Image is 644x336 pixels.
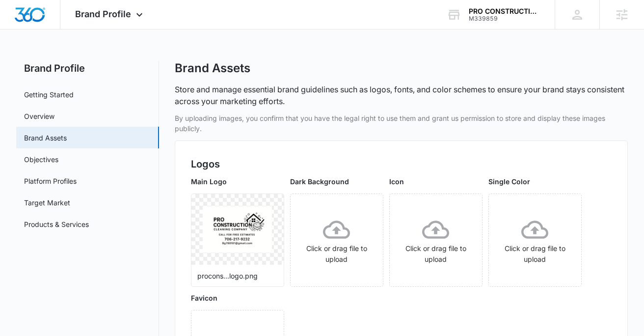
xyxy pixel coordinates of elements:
[488,176,582,187] p: Single Color
[24,154,58,165] a: Objectives
[24,197,70,208] a: Target Market
[191,293,284,303] p: Favicon
[390,216,482,265] div: Click or drag file to upload
[175,84,628,107] p: Store and manage essential brand guidelines such as logos, fonts, and color schemes to ensure you...
[489,194,581,286] span: Click or drag file to upload
[469,15,540,22] div: account id
[24,111,54,121] a: Overview
[290,176,383,187] p: Dark Background
[390,194,482,286] span: Click or drag file to upload
[389,176,483,187] p: Icon
[191,176,284,187] p: Main Logo
[175,113,628,134] p: By uploading images, you confirm that you have the legal right to use them and grant us permissio...
[489,216,581,265] div: Click or drag file to upload
[24,219,89,229] a: Products & Services
[24,89,74,100] a: Getting Started
[191,157,612,171] h2: Logos
[291,194,383,286] span: Click or drag file to upload
[469,7,540,15] div: account name
[175,61,250,76] h1: Brand Assets
[75,9,131,19] span: Brand Profile
[197,271,278,281] p: procons...logo.png
[16,61,159,76] h2: Brand Profile
[291,216,383,265] div: Click or drag file to upload
[24,133,67,143] a: Brand Assets
[203,206,272,252] img: User uploaded logo
[24,176,77,186] a: Platform Profiles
